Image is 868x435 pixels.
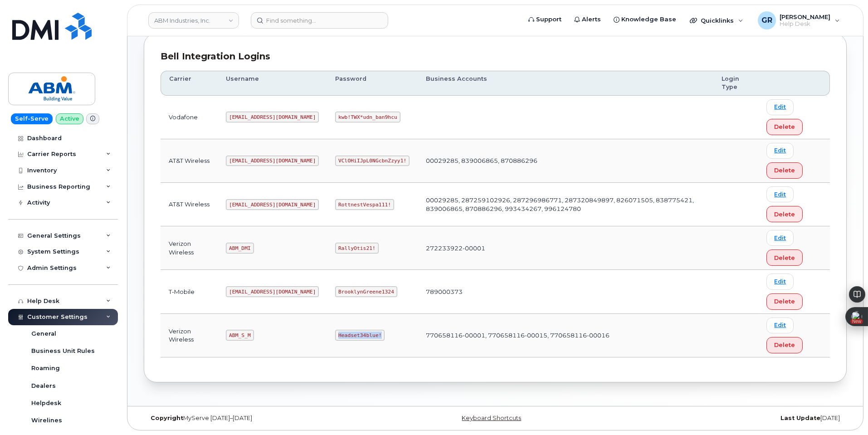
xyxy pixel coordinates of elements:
[161,139,218,183] td: AT&T Wireless
[621,15,676,24] span: Knowledge Base
[766,162,803,179] button: Delete
[327,71,418,96] th: Password
[766,274,794,289] a: Edit
[766,143,794,159] a: Edit
[766,230,794,246] a: Edit
[161,226,218,270] td: Verizon Wireless
[226,156,319,166] code: [EMAIL_ADDRESS][DOMAIN_NAME]
[161,270,218,313] td: T-Mobile
[766,99,794,115] a: Edit
[161,314,218,357] td: Verizon Wireless
[335,199,394,210] code: RottnestVespa111!
[218,71,327,96] th: Username
[161,71,218,96] th: Carrier
[418,183,713,226] td: 00029285, 287259102926, 287296986771, 287320849897, 826071505, 838775421, 839006865, 870886296, 9...
[148,12,239,29] a: ABM Industries, Inc.
[713,71,758,96] th: Login Type
[522,10,568,29] a: Support
[766,206,803,222] button: Delete
[226,330,254,341] code: ABM_S_M
[766,186,794,202] a: Edit
[568,10,607,29] a: Alerts
[612,415,847,422] div: [DATE]
[418,71,713,96] th: Business Accounts
[766,337,803,353] button: Delete
[774,254,795,262] span: Delete
[418,314,713,357] td: 770658116-00001, 770658116-00015, 770658116-00016
[335,112,400,122] code: kwb!TWX*udn_ban9hcu
[780,415,820,421] strong: Last Update
[251,12,388,29] input: Find something...
[774,341,795,349] span: Delete
[683,11,750,29] div: Quicklinks
[161,96,218,139] td: Vodafone
[582,15,601,24] span: Alerts
[536,15,561,24] span: Support
[751,11,846,29] div: Gabriel Rains
[226,199,319,210] code: [EMAIL_ADDRESS][DOMAIN_NAME]
[766,293,803,310] button: Delete
[774,210,795,219] span: Delete
[151,415,183,421] strong: Copyright
[761,15,772,26] span: GR
[161,50,830,63] div: Bell Integration Logins
[144,415,378,422] div: MyServe [DATE]–[DATE]
[335,330,385,341] code: Headset34blue!
[226,112,319,122] code: [EMAIL_ADDRESS][DOMAIN_NAME]
[701,17,734,24] span: Quicklinks
[418,139,713,183] td: 00029285, 839006865, 870886296
[335,243,378,254] code: RallyOtis21!
[462,415,521,421] a: Keyboard Shortcuts
[774,166,795,175] span: Delete
[780,13,830,20] span: [PERSON_NAME]
[774,122,795,131] span: Delete
[335,156,410,166] code: VClOHiIJpL0NGcbnZzyy1!
[607,10,683,29] a: Knowledge Base
[161,183,218,226] td: AT&T Wireless
[766,318,794,333] a: Edit
[226,243,254,254] code: ABM_DMI
[418,270,713,313] td: 789000373
[766,119,803,135] button: Delete
[774,297,795,306] span: Delete
[766,249,803,266] button: Delete
[335,286,397,297] code: BrooklynGreene1324
[226,286,319,297] code: [EMAIL_ADDRESS][DOMAIN_NAME]
[780,20,830,28] span: Help Desk
[418,226,713,270] td: 272233922-00001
